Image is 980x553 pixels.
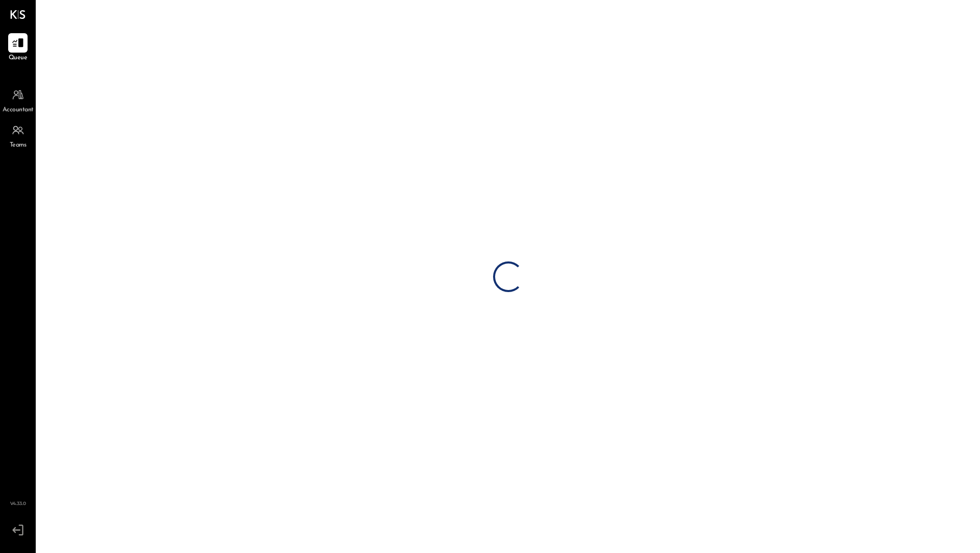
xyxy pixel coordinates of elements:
a: Queue [1,33,35,63]
a: Accountant [1,85,35,115]
span: Accountant [3,106,34,115]
span: Queue [9,54,28,63]
a: Teams [1,121,35,150]
span: Teams [10,141,27,150]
